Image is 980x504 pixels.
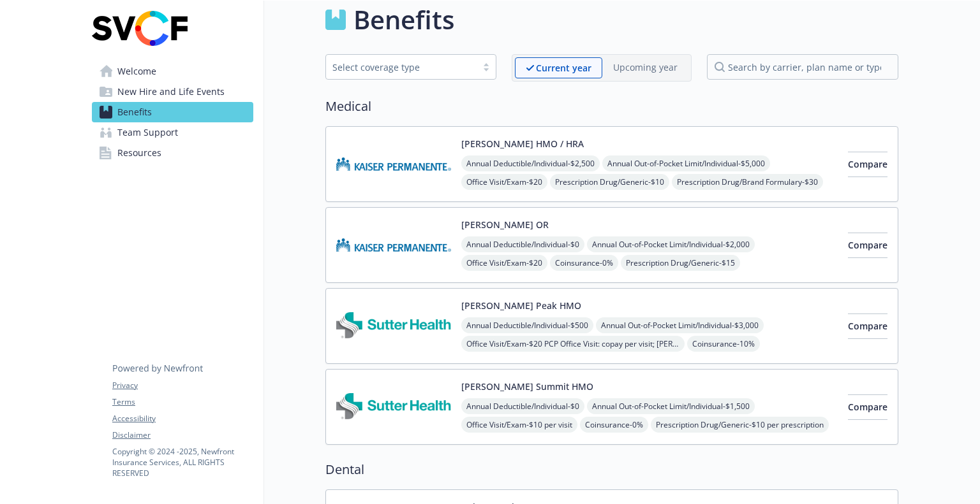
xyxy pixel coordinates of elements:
[92,122,253,143] a: Team Support
[112,396,253,408] a: Terms
[596,317,764,333] span: Annual Out-of-Pocket Limit/Individual - $3,000
[848,239,887,251] span: Compare
[117,102,152,122] span: Benefits
[461,417,577,433] span: Office Visit/Exam - $10 per visit
[550,174,669,190] span: Prescription Drug/Generic - $10
[461,155,600,171] span: Annual Deductible/Individual - $2,500
[848,152,887,177] button: Compare
[687,336,760,352] span: Coinsurance - 10%
[580,417,648,433] span: Coinsurance - 0%
[461,174,547,190] span: Office Visit/Exam - $20
[461,380,593,393] button: [PERSON_NAME] Summit HMO
[848,394,887,420] button: Compare
[602,155,770,171] span: Annual Out-of-Pocket Limit/Individual - $5,000
[707,54,898,80] input: search by carrier, plan name or type
[461,137,584,150] button: [PERSON_NAME] HMO / HRA
[550,255,618,271] span: Coinsurance - 0%
[325,460,898,479] h2: Dental
[536,61,591,75] p: Current year
[117,61,156,82] span: Welcome
[848,158,887,170] span: Compare
[621,255,740,271] span: Prescription Drug/Generic - $15
[848,313,887,339] button: Compare
[848,401,887,413] span: Compare
[672,174,823,190] span: Prescription Drug/Brand Formulary - $30
[92,82,253,102] a: New Hire and Life Events
[613,61,678,74] p: Upcoming year
[353,1,454,39] h1: Benefits
[117,122,178,143] span: Team Support
[461,299,581,312] button: [PERSON_NAME] Peak HMO
[587,236,755,252] span: Annual Out-of-Pocket Limit/Individual - $2,000
[325,97,898,116] h2: Medical
[332,61,470,74] div: Select coverage type
[92,102,253,122] a: Benefits
[461,255,547,271] span: Office Visit/Exam - $20
[461,218,549,231] button: [PERSON_NAME] OR
[112,446,253,479] p: Copyright © 2024 - 2025 , Newfront Insurance Services, ALL RIGHTS RESERVED
[587,398,755,414] span: Annual Out-of-Pocket Limit/Individual - $1,500
[602,57,688,78] span: Upcoming year
[117,82,225,102] span: New Hire and Life Events
[651,417,829,433] span: Prescription Drug/Generic - $10 per prescription
[336,218,451,272] img: Kaiser Foundation Health Plan of the Northwest carrier logo
[92,61,253,82] a: Welcome
[336,380,451,434] img: Sutter Health Plan carrier logo
[117,143,161,163] span: Resources
[112,413,253,424] a: Accessibility
[336,137,451,191] img: Kaiser Permanente Insurance Company carrier logo
[461,398,584,414] span: Annual Deductible/Individual - $0
[112,429,253,441] a: Disclaimer
[848,320,887,332] span: Compare
[461,317,593,333] span: Annual Deductible/Individual - $500
[92,143,253,163] a: Resources
[461,336,685,352] span: Office Visit/Exam - $20 PCP Office Visit: copay per visit; [PERSON_NAME] Walk-in Care Visit: $10 ...
[848,233,887,258] button: Compare
[112,380,253,391] a: Privacy
[336,299,451,353] img: Sutter Health Plan carrier logo
[461,236,584,252] span: Annual Deductible/Individual - $0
